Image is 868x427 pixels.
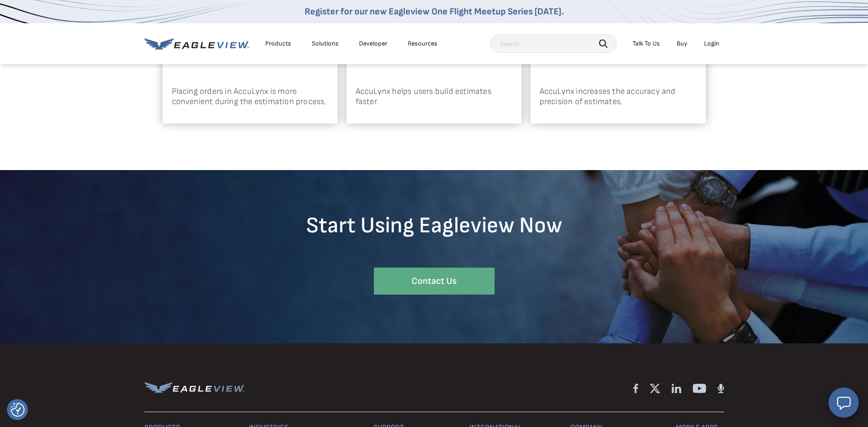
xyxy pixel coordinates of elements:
p: Placing orders in AccuLynx is more convenient during the estimation process. [172,86,329,107]
button: Consent Preferences [11,403,25,417]
p: AccuLynx increases the accuracy and precision of estimates. [540,86,697,107]
h3: Start Using Eagleview Now [260,212,608,240]
div: Solutions [312,39,339,48]
a: Developer [359,39,387,48]
div: Resources [408,39,437,48]
a: Register for our new Eagleview One Flight Meetup Series [DATE]. [305,6,564,17]
a: Buy [677,39,687,48]
div: Products [265,39,291,48]
div: Talk To Us [633,39,660,48]
p: AccuLynx helps users build estimates faster. [356,86,513,107]
img: Revisit consent button [11,403,25,417]
div: Login [704,39,719,48]
button: Open chat window [829,388,859,418]
input: Search [490,34,617,53]
a: Contact Us [374,268,495,295]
